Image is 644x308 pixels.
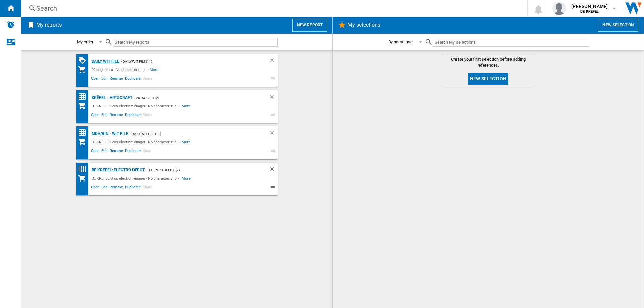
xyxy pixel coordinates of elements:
div: - "Electro depot" (2) [145,166,255,174]
span: Create your first selection before adding references. [441,56,535,68]
img: alerts-logo.svg [7,21,15,29]
h2: My reports [35,19,63,32]
div: - Daily WIT file (11) [128,130,256,138]
div: My Assortment [78,174,90,182]
span: Share [142,112,153,120]
div: By name asc. [388,39,414,44]
span: Share [142,148,153,156]
div: Price Matrix [78,129,90,137]
span: Duplicate [124,184,142,192]
span: More [182,102,192,110]
span: Edit [100,184,109,192]
div: Price Matrix [78,93,90,101]
div: MDA/BIN - WIT file [90,130,128,138]
span: More [150,66,159,74]
div: My Assortment [78,102,90,110]
div: My Assortment [78,138,90,146]
span: More [182,174,192,182]
button: New selection [598,19,638,32]
div: Delete [269,94,278,102]
input: Search My reports [113,38,278,47]
div: Daily WIT file [90,57,120,66]
div: 19 segments - No characteristic - [90,66,150,74]
span: Rename [109,112,124,120]
div: BE KREFEL:Gros electroménager - No characteristic - [90,102,182,110]
span: Edit [100,75,109,83]
span: Rename [109,75,124,83]
div: BE KREFEL:Gros electroménager - No characteristic - [90,174,182,182]
span: More [182,138,192,146]
div: BE KREFEL:Gros electroménager - No characteristic - [90,138,182,146]
h2: My selections [346,19,382,32]
span: Duplicate [124,112,142,120]
span: Open [90,112,101,120]
div: Search [36,4,510,13]
img: profile.jpg [552,2,566,15]
div: My Assortment [78,66,90,74]
span: Open [90,75,101,83]
div: Delete [269,166,278,174]
div: - Daily WIT file (11) [119,57,255,66]
div: Price Matrix [78,165,90,173]
b: BE KREFEL [580,9,599,14]
div: Delete [269,130,278,138]
div: Delete [269,57,278,66]
span: Rename [109,184,124,192]
div: Krëfel - Art&Craft [90,94,132,102]
button: New report [292,19,327,32]
button: New selection [468,73,508,85]
div: - Art&Craft (2) [132,94,256,102]
input: Search My selections [433,38,589,47]
span: Share [142,75,153,83]
div: BE KREFEL: Electro depot [90,166,145,174]
span: Open [90,184,101,192]
div: PROMOTIONS Matrix [78,56,90,65]
span: Duplicate [124,75,142,83]
span: Edit [100,148,109,156]
div: My order [77,39,93,44]
span: Share [142,184,153,192]
span: Open [90,148,101,156]
span: Duplicate [124,148,142,156]
span: Edit [100,112,109,120]
span: [PERSON_NAME] [571,3,608,10]
span: Rename [109,148,124,156]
